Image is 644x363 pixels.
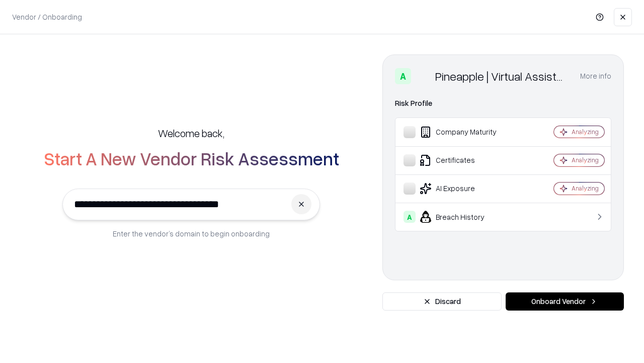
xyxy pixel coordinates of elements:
[506,292,624,311] button: Onboard Vendor
[395,68,411,84] div: A
[12,12,82,22] p: Vendor / Onboarding
[404,126,524,138] div: Company Maturity
[404,154,524,166] div: Certificates
[572,184,599,193] div: Analyzing
[44,148,339,168] h2: Start A New Vendor Risk Assessment
[404,211,524,223] div: Breach History
[572,128,599,136] div: Analyzing
[435,68,568,84] div: Pineapple | Virtual Assistant Agency
[113,228,270,239] p: Enter the vendor’s domain to begin onboarding
[395,97,611,109] div: Risk Profile
[158,126,224,140] h5: Welcome back,
[382,292,502,311] button: Discard
[404,183,524,195] div: AI Exposure
[404,211,416,223] div: A
[572,156,599,164] div: Analyzing
[580,67,611,85] button: More info
[415,68,431,84] img: Pineapple | Virtual Assistant Agency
